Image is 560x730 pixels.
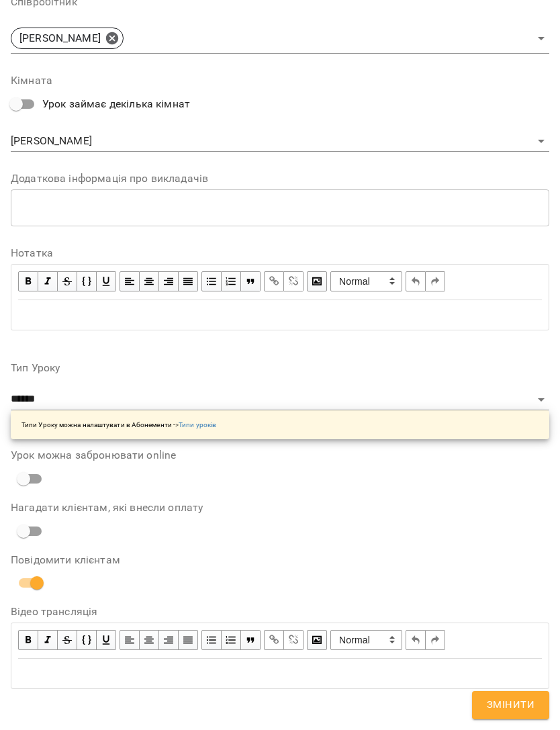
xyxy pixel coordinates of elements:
div: [PERSON_NAME] [11,28,124,49]
button: Image [307,630,327,650]
button: Italic [38,271,58,291]
label: Нагадати клієнтам, які внесли оплату [11,502,549,513]
button: Align Left [120,630,140,650]
a: Типи уроків [179,421,216,428]
button: Align Right [159,271,179,291]
button: Align Center [140,271,159,291]
button: Italic [38,630,58,650]
span: Змінити [487,696,534,714]
button: Remove Link [284,271,304,291]
label: Нотатка [11,248,549,259]
button: Undo [406,630,426,650]
button: Underline [97,630,116,650]
button: UL [201,630,222,650]
div: Edit text [12,301,548,329]
span: Normal [330,271,402,291]
label: Урок можна забронювати online [11,450,549,461]
button: Monospace [77,630,97,650]
button: Align Justify [179,271,198,291]
button: Monospace [77,271,97,291]
button: Align Justify [179,630,198,650]
div: [PERSON_NAME] [11,24,549,54]
span: Урок займає декілька кімнат [42,96,190,112]
button: Змінити [472,691,549,719]
button: Link [264,271,284,291]
button: Image [307,271,327,291]
label: Відео трансляція [11,606,549,617]
button: Undo [406,271,426,291]
p: [PERSON_NAME] [19,30,101,46]
label: Тип Уроку [11,363,549,373]
label: Додаткова інформація про викладачів [11,173,549,184]
button: Strikethrough [58,630,77,650]
button: UL [201,271,222,291]
button: Strikethrough [58,271,77,291]
button: Underline [97,271,116,291]
button: Bold [18,630,38,650]
button: Bold [18,271,38,291]
label: Повідомити клієнтам [11,555,549,565]
div: Edit text [12,659,548,688]
button: Align Right [159,630,179,650]
button: OL [222,630,241,650]
button: Redo [426,630,445,650]
label: Кімната [11,75,549,86]
button: Align Left [120,271,140,291]
div: [PERSON_NAME] [11,131,549,152]
button: Align Center [140,630,159,650]
button: Blockquote [241,271,261,291]
span: Normal [330,630,402,650]
button: Blockquote [241,630,261,650]
button: Remove Link [284,630,304,650]
button: Link [264,630,284,650]
p: Типи Уроку можна налаштувати в Абонементи -> [21,420,216,430]
button: OL [222,271,241,291]
button: Redo [426,271,445,291]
